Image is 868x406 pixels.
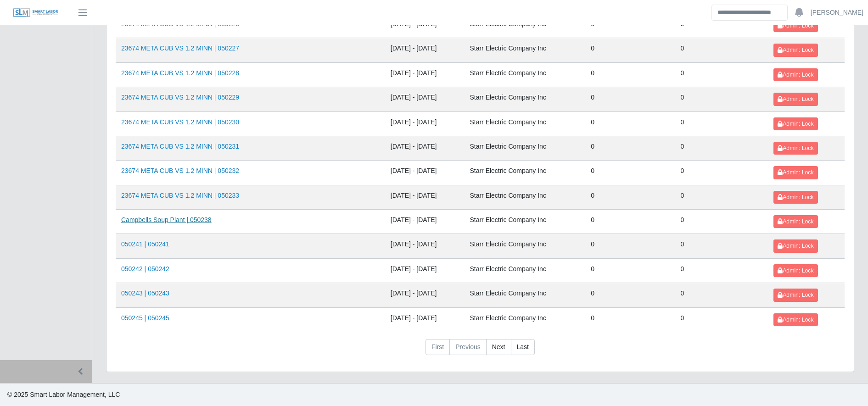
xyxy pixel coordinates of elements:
a: Next [486,339,511,356]
td: 0 [675,258,768,283]
td: Starr Electric Company Inc [464,62,585,87]
a: 23674 META CUB VS 1.2 MINN | 050232 [121,167,239,174]
td: Starr Electric Company Inc [464,14,585,38]
button: Admin: Lock [773,313,818,326]
span: Admin: Lock [778,22,813,29]
button: Admin: Lock [773,191,818,204]
button: Admin: Lock [773,142,818,155]
a: 050245 | 050245 [121,314,169,322]
button: Admin: Lock [773,68,818,81]
td: Starr Electric Company Inc [464,258,585,283]
td: 0 [585,234,675,258]
button: Admin: Lock [773,264,818,277]
span: Admin: Lock [778,47,813,53]
td: 0 [675,136,768,160]
td: 0 [675,283,768,307]
a: 23674 META CUB VS 1.2 MINN | 050230 [121,118,239,126]
a: 23674 META CUB VS 1.2 MINN | 050227 [121,44,239,52]
td: [DATE] - [DATE] [385,234,465,258]
td: 0 [585,210,675,234]
td: Starr Electric Company Inc [464,136,585,160]
td: 0 [585,185,675,209]
button: Admin: Lock [773,289,818,301]
td: 0 [675,210,768,234]
td: [DATE] - [DATE] [385,136,465,160]
td: 0 [585,38,675,62]
td: [DATE] - [DATE] [385,14,465,38]
nav: pagination [116,339,845,363]
td: 0 [585,62,675,87]
td: [DATE] - [DATE] [385,62,465,87]
td: Starr Electric Company Inc [464,185,585,209]
span: Admin: Lock [778,267,813,274]
button: Admin: Lock [773,117,818,130]
a: 050241 | 050241 [121,240,169,248]
td: Starr Electric Company Inc [464,307,585,332]
a: [PERSON_NAME] [811,8,863,17]
span: Admin: Lock [778,72,813,78]
td: [DATE] - [DATE] [385,111,465,136]
button: Admin: Lock [773,19,818,32]
td: Starr Electric Company Inc [464,161,585,185]
span: Admin: Lock [778,218,813,225]
td: 0 [585,14,675,38]
td: Starr Electric Company Inc [464,111,585,136]
td: 0 [585,161,675,185]
td: [DATE] - [DATE] [385,185,465,209]
td: 0 [585,307,675,332]
td: [DATE] - [DATE] [385,38,465,62]
td: [DATE] - [DATE] [385,210,465,234]
button: Admin: Lock [773,93,818,106]
button: Admin: Lock [773,215,818,228]
td: 0 [675,14,768,38]
td: 0 [585,87,675,111]
button: Admin: Lock [773,44,818,56]
a: 050242 | 050242 [121,265,169,273]
span: Admin: Lock [778,96,813,102]
td: 0 [675,234,768,258]
img: SLM Logo [13,8,59,18]
span: Admin: Lock [778,169,813,176]
span: Admin: Lock [778,121,813,127]
span: Admin: Lock [778,317,813,323]
a: 23674 META CUB VS 1.2 MINN | 050228 [121,69,239,77]
td: Starr Electric Company Inc [464,283,585,307]
button: Admin: Lock [773,239,818,252]
td: [DATE] - [DATE] [385,307,465,332]
td: Starr Electric Company Inc [464,210,585,234]
td: 0 [585,258,675,283]
a: 23674 META CUB VS 1.2 MINN | 050229 [121,94,239,101]
td: 0 [585,111,675,136]
span: Admin: Lock [778,194,813,200]
span: Admin: Lock [778,243,813,249]
td: Starr Electric Company Inc [464,38,585,62]
span: Admin: Lock [778,145,813,151]
td: 0 [585,136,675,160]
td: [DATE] - [DATE] [385,161,465,185]
td: 0 [675,87,768,111]
input: Search [711,5,788,21]
a: Last [511,339,535,356]
button: Admin: Lock [773,166,818,179]
span: Admin: Lock [778,292,813,298]
td: [DATE] - [DATE] [385,87,465,111]
td: [DATE] - [DATE] [385,283,465,307]
td: 0 [675,185,768,209]
td: 0 [675,161,768,185]
td: Starr Electric Company Inc [464,234,585,258]
span: © 2025 Smart Labor Management, LLC [7,391,120,398]
a: 23674 META CUB VS 1.2 MINN | 050233 [121,192,239,199]
td: 0 [675,62,768,87]
td: 0 [675,307,768,332]
td: 0 [585,283,675,307]
a: Campbells Soup Plant | 050238 [121,216,212,223]
td: Starr Electric Company Inc [464,87,585,111]
a: 050243 | 050243 [121,289,169,297]
td: 0 [675,111,768,136]
td: 0 [675,38,768,62]
td: [DATE] - [DATE] [385,258,465,283]
a: 23674 META CUB VS 1.2 MINN | 050231 [121,143,239,150]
